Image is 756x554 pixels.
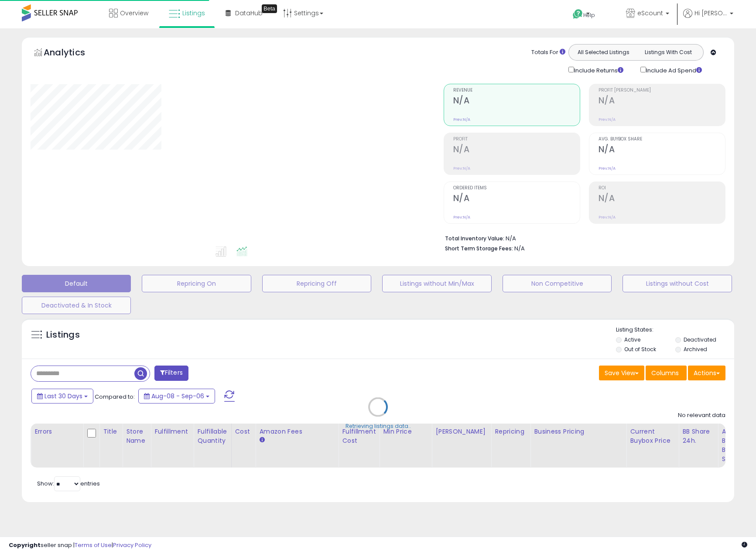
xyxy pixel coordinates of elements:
a: Hi [PERSON_NAME] [683,9,733,28]
button: All Selected Listings [571,47,636,58]
small: Prev: N/A [453,215,470,220]
a: Help [566,2,612,28]
button: Default [22,275,131,292]
div: Totals For [531,48,565,57]
span: Profit [PERSON_NAME] [599,88,725,93]
button: Deactivated & In Stock [22,297,131,314]
span: Hi [PERSON_NAME] [694,9,727,17]
button: Repricing Off [262,275,371,292]
span: Overview [120,9,148,17]
h2: N/A [599,96,725,107]
span: Profit [453,137,580,142]
h2: N/A [453,144,580,156]
small: Prev: N/A [599,215,616,220]
button: Non Competitive [503,275,612,292]
h5: Analytics [44,46,102,61]
small: Prev: N/A [453,117,470,122]
b: Short Term Storage Fees: [445,245,513,252]
li: N/A [445,233,719,243]
h2: N/A [453,193,580,205]
h2: N/A [453,96,580,107]
small: Prev: N/A [599,117,616,122]
span: Ordered Items [453,186,580,191]
span: Help [583,11,595,19]
button: Listings without Cost [623,275,732,292]
span: Revenue [453,88,580,93]
i: Get Help [572,9,583,20]
div: Retrieving listings data.. [346,422,411,430]
div: Include Ad Spend [634,65,716,75]
h2: N/A [599,193,725,205]
small: Prev: N/A [453,166,470,171]
span: Avg. Buybox Share [599,137,725,142]
span: eScount [637,9,663,17]
span: Listings [182,9,205,17]
div: Tooltip anchor [262,4,277,13]
button: Listings without Min/Max [382,275,491,292]
button: Repricing On [142,275,251,292]
span: ROI [599,186,725,191]
button: Listings With Cost [636,47,701,58]
span: DataHub [235,9,263,17]
h2: N/A [599,144,725,156]
div: Include Returns [562,65,634,75]
b: Total Inventory Value: [445,235,504,242]
small: Prev: N/A [599,166,616,171]
span: N/A [514,244,525,253]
